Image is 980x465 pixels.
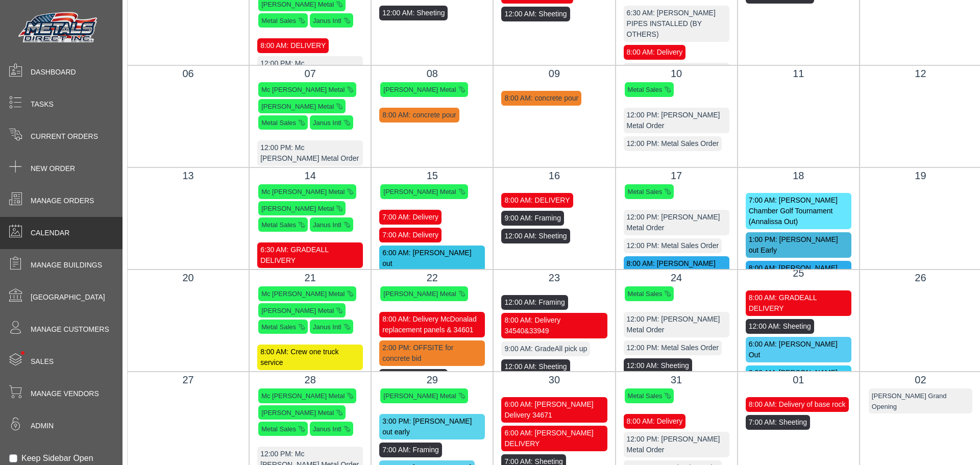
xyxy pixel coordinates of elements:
div: 6:00 AM: [PERSON_NAME] Out [746,337,851,362]
div: 8:00 AM: Crew one truck service [257,345,363,370]
div: 8:00 AM: DELIVERY [501,193,573,208]
div: 27 [135,372,241,387]
div: 09 [501,66,607,81]
div: 8:00 AM: concrete pour [379,108,459,123]
img: Metals Direct Inc Logo [15,9,102,47]
span: Tasks [31,99,54,110]
div: 12:00 AM: Sheeting [624,358,692,373]
div: 6:00 AM: [PERSON_NAME] out [379,246,485,271]
div: 13 [135,168,241,183]
div: 8:00 AM: Delivery [624,414,686,429]
div: 02 [868,372,973,387]
span: Janus Intl [313,323,341,331]
div: 3:00 PM: [PERSON_NAME] out early [379,414,485,439]
div: 16 [501,168,607,183]
div: 12:00 AM: Sheeting [501,359,570,374]
span: Metal Sales [628,290,663,298]
div: 12:00 PM: Metal Sales Order [624,340,722,355]
span: Dashboard [31,67,76,78]
span: Metal Sales [261,17,296,25]
div: 08 [379,66,485,81]
span: Janus Intl [313,119,341,127]
div: 12:00 PM: Mc [PERSON_NAME] Metal Order [257,140,363,166]
span: [PERSON_NAME] Metal [383,290,456,298]
div: 8:00 AM: concrete pour [501,91,581,106]
span: Manage Vendors [31,388,99,399]
span: Manage Orders [31,195,94,206]
span: [GEOGRAPHIC_DATA] [31,292,105,303]
span: Janus Intl [313,17,341,25]
div: 8:00 AM: Delivery [624,45,686,60]
label: Keep Sidebar Open [21,452,93,464]
div: 15 [379,168,485,183]
div: 31 [624,372,729,387]
div: 12:00 AM: Framing [501,295,568,310]
div: 8:00 AM: Delivery McDonalad replacement panels & 34601 [379,312,485,337]
div: 8:00 AM: [PERSON_NAME] OUT [746,261,851,286]
div: 6:00 AM: [PERSON_NAME] Delivery 34671 [501,397,607,423]
span: Metal Sales [261,221,296,229]
div: 14 [257,168,363,183]
div: 07 [257,66,363,81]
div: 7:00 AM: Sheeting [746,415,810,430]
span: Metal Sales [261,119,296,127]
span: New Order [31,163,75,174]
span: Sales [31,356,54,367]
div: 12:00 AM: Sheeting [379,369,448,384]
span: [PERSON_NAME] Metal [261,307,334,314]
span: Metal Sales [261,323,296,331]
span: Metal Sales [261,425,296,433]
div: 19 [868,168,973,183]
div: 12:00 PM: Metal Sales Order [624,238,722,253]
div: 12:00 PM: [PERSON_NAME] Metal Order [624,108,729,133]
div: 8:00 AM: Delivery 34540&33949 [501,313,607,338]
span: [PERSON_NAME] Grand Opening [872,392,947,410]
span: Mc [PERSON_NAME] Metal [261,392,345,400]
div: 12:00 AM: Sheeting [379,6,448,20]
span: Mc [PERSON_NAME] Metal [261,290,345,298]
div: 1:00 PM: [PERSON_NAME] out Early [746,232,851,258]
div: 24 [624,270,729,285]
div: 06 [135,66,241,81]
div: 12 [868,66,973,81]
div: 2:00 PM: OFFSITE for concrete bid [379,340,485,366]
div: 6:30 AM: GRADEALL DELIVERY [257,242,363,268]
div: 28 [257,372,363,387]
div: 8:00 AM: Delivery of base rock [746,397,849,412]
span: Manage Buildings [31,260,102,271]
div: 11 [746,66,851,81]
div: 26 [868,270,973,285]
div: 21 [257,270,363,285]
div: 7:00 AM: [PERSON_NAME] Chamber Golf Tournament (Annalissa Out) [746,193,851,229]
div: 10 [624,66,729,81]
div: 17 [624,168,729,183]
div: 29 [379,372,485,387]
div: 01 [746,372,851,387]
span: Janus Intl [313,425,341,433]
span: Metal Sales [628,188,663,195]
span: Calendar [31,228,69,238]
span: [PERSON_NAME] Metal [261,1,334,8]
span: Manage Customers [31,324,109,335]
span: [PERSON_NAME] Metal [261,205,334,212]
div: 30 [501,372,607,387]
div: 6:00 AM: [PERSON_NAME] DELIVERY [501,426,607,451]
div: 8:00 AM: GRADEALL DELIVERY [746,290,851,316]
div: 8:00 AM: DELIVERY [257,38,329,53]
div: 6:30 AM: [PERSON_NAME] PIPES INSTALLED (BY OTHERS) [624,6,729,42]
div: 12:00 PM: Mc [PERSON_NAME] Metal Order [257,56,363,82]
span: Janus Intl [313,221,341,229]
div: 12:00 PM: [PERSON_NAME] Metal Order [624,63,729,88]
div: 22 [379,270,485,285]
div: 12:00 PM: Metal Sales Order [624,136,722,151]
div: 20 [135,270,241,285]
div: 9:00 AM: Framing [501,211,564,226]
div: 7:00 AM: Delivery [379,210,442,225]
span: [PERSON_NAME] Metal [261,409,334,417]
div: 12:00 AM: Sheeting [746,319,814,334]
div: 12:00 AM: Sheeting [501,7,570,21]
div: 7:00 AM: Delivery [379,228,442,242]
div: 7:00 AM: Framing [379,443,442,457]
span: Metal Sales [628,392,663,400]
div: 6:00 AM: [PERSON_NAME] OUT [746,365,851,391]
